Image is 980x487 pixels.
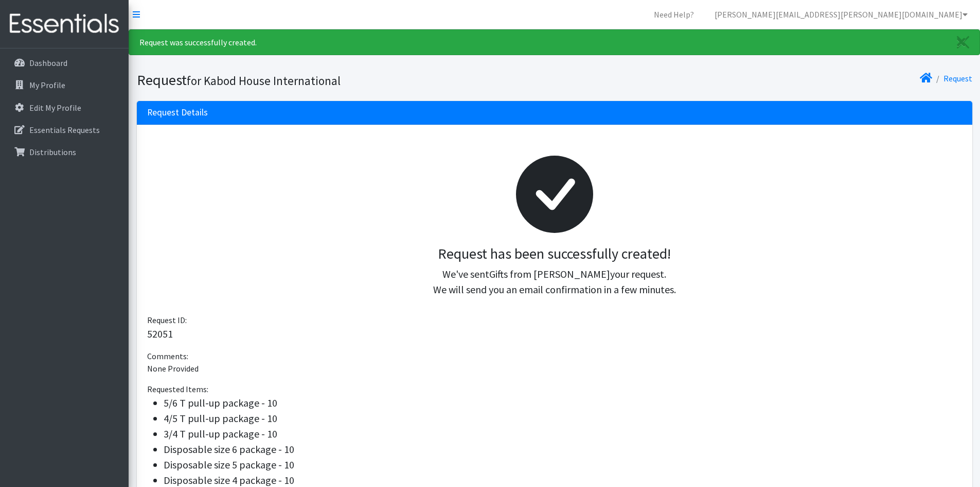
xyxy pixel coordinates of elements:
[4,53,124,73] a: Dashboard
[943,73,972,83] a: Request
[29,103,81,113] p: Edit My Profile
[164,442,962,457] li: Disposable size 6 package - 10
[4,120,124,140] a: Essentials Requests
[706,4,976,25] a: [PERSON_NAME][EMAIL_ADDRESS][PERSON_NAME][DOMAIN_NAME]
[29,58,67,68] p: Dashboard
[4,142,124,162] a: Distributions
[489,267,610,280] span: Gifts from [PERSON_NAME]
[137,71,551,89] h1: Request
[147,107,208,118] h3: Request Details
[147,363,199,374] span: None Provided
[4,97,124,118] a: Edit My Profile
[155,245,954,263] h3: Request has been successfully created!
[155,266,954,297] p: We've sent your request. We will send you an email confirmation in a few minutes.
[164,426,962,442] li: 3/4 T pull-up package - 10
[147,315,187,325] span: Request ID:
[4,75,124,95] a: My Profile
[29,147,76,157] p: Distributions
[187,73,341,88] small: for Kabod House International
[147,384,208,394] span: Requested Items:
[646,4,702,25] a: Need Help?
[4,7,124,41] img: HumanEssentials
[147,351,188,361] span: Comments:
[164,411,962,426] li: 4/5 T pull-up package - 10
[147,326,962,342] p: 52051
[164,457,962,473] li: Disposable size 5 package - 10
[129,29,980,55] div: Request was successfully created.
[29,125,100,135] p: Essentials Requests
[29,80,65,90] p: My Profile
[947,30,979,55] a: Close
[164,395,962,411] li: 5/6 T pull-up package - 10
